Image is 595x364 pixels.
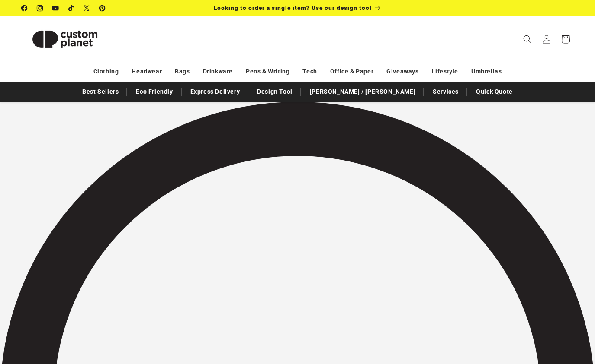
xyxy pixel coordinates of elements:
[253,84,297,99] a: Design Tool
[432,64,458,79] a: Lifestyle
[471,64,502,79] a: Umbrellas
[518,30,537,49] summary: Search
[203,64,233,79] a: Drinkware
[19,16,112,62] a: Custom Planet
[22,20,108,59] img: Custom Planet
[186,84,244,99] a: Express Delivery
[175,64,190,79] a: Bags
[246,64,289,79] a: Pens & Writing
[132,84,177,99] a: Eco Friendly
[472,84,517,99] a: Quick Quote
[214,4,372,11] span: Looking to order a single item? Use our design tool
[330,64,373,79] a: Office & Paper
[306,84,420,99] a: [PERSON_NAME] / [PERSON_NAME]
[132,64,162,79] a: Headwear
[552,323,595,364] iframe: Chat Widget
[386,64,418,79] a: Giveaways
[428,84,463,99] a: Services
[302,64,317,79] a: Tech
[78,84,123,99] a: Best Sellers
[93,64,119,79] a: Clothing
